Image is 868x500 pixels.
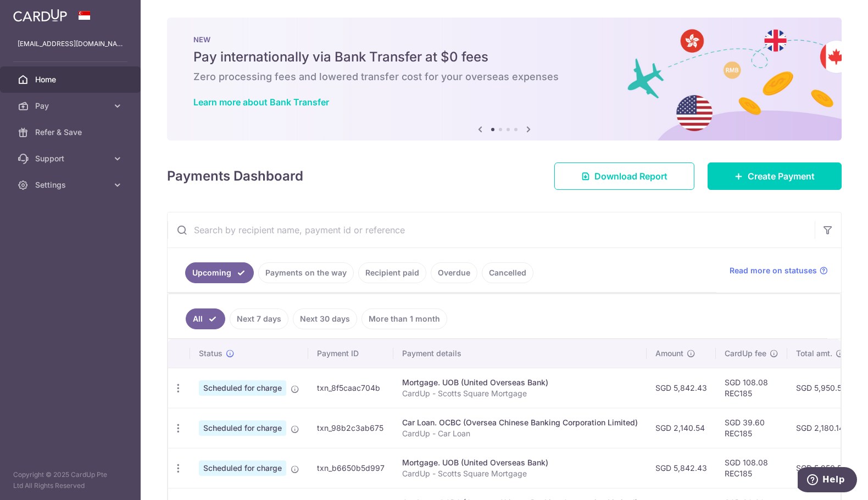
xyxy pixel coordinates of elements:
a: Create Payment [708,162,842,190]
td: SGD 5,950.51 [787,368,856,408]
td: SGD 108.08 REC185 [716,448,787,488]
a: Download Report [554,162,694,190]
td: SGD 5,950.51 [787,448,856,488]
span: Status [199,348,222,359]
a: Upcoming [185,262,254,283]
span: CardUp fee [725,348,766,359]
a: Cancelled [482,262,533,283]
td: SGD 2,140.54 [647,408,716,448]
img: Bank transfer banner [167,18,842,141]
a: Recipient paid [358,262,426,283]
span: Scheduled for charge [199,380,286,396]
span: Read more on statuses [730,265,817,276]
p: [EMAIL_ADDRESS][DOMAIN_NAME] [18,38,123,49]
span: Download Report [594,170,667,183]
span: Total amt. [796,348,832,359]
th: Payment ID [308,339,393,368]
p: CardUp - Scotts Square Mortgage [402,388,638,399]
span: Refer & Save [35,127,108,138]
td: txn_8f5caac704b [308,368,393,408]
p: CardUp - Scotts Square Mortgage [402,468,638,479]
span: Create Payment [748,170,815,183]
td: SGD 2,180.14 [787,408,856,448]
h5: Pay internationally via Bank Transfer at $0 fees [193,48,815,66]
a: Payments on the way [258,262,354,283]
span: Amount [655,348,683,359]
h4: Payments Dashboard [167,166,303,186]
span: Settings [35,179,108,190]
a: More than 1 month [361,308,447,329]
img: CardUp [13,9,67,22]
span: Scheduled for charge [199,460,286,476]
a: Read more on statuses [730,265,828,276]
p: NEW [193,35,815,44]
a: All [186,308,225,329]
p: CardUp - Car Loan [402,428,638,439]
td: SGD 39.60 REC185 [716,408,787,448]
td: txn_b6650b5d997 [308,448,393,488]
a: Next 7 days [230,308,288,329]
div: Car Loan. OCBC (Oversea Chinese Banking Corporation Limited) [402,417,638,428]
a: Learn more about Bank Transfer [193,97,329,108]
span: Scheduled for charge [199,420,286,436]
div: Mortgage. UOB (United Overseas Bank) [402,377,638,388]
div: Mortgage. UOB (United Overseas Bank) [402,457,638,468]
td: SGD 108.08 REC185 [716,368,787,408]
span: Home [35,74,108,85]
span: Pay [35,100,108,111]
h6: Zero processing fees and lowered transfer cost for your overseas expenses [193,70,815,83]
td: txn_98b2c3ab675 [308,408,393,448]
th: Payment details [393,339,647,368]
a: Next 30 days [293,308,357,329]
a: Overdue [431,262,477,283]
input: Search by recipient name, payment id or reference [168,212,815,248]
td: SGD 5,842.43 [647,368,716,408]
span: Support [35,153,108,164]
iframe: Opens a widget where you can find more information [798,467,857,495]
td: SGD 5,842.43 [647,448,716,488]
